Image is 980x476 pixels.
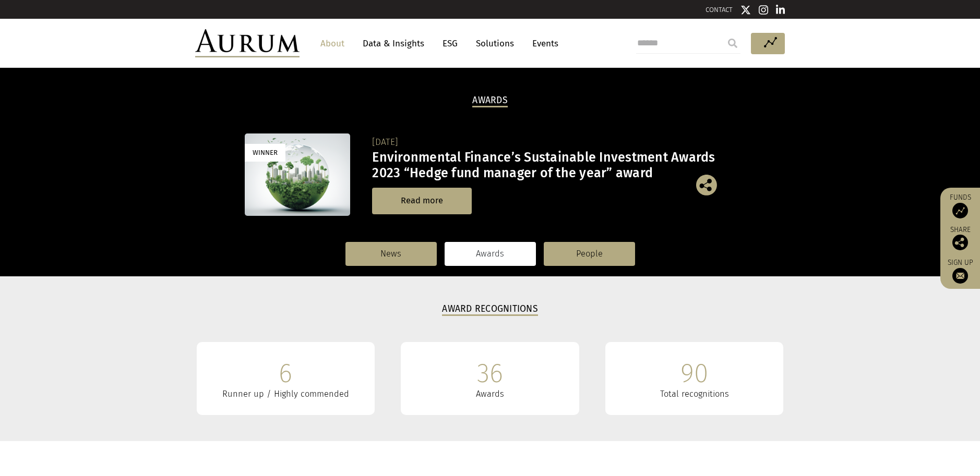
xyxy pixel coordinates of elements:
a: Data & Insights [357,34,429,53]
h2: Awards [472,95,508,107]
div: Winner [245,144,285,161]
input: Submit [722,33,743,54]
div: 36 [477,358,503,389]
img: Twitter icon [740,5,751,15]
div: [DATE] [372,135,733,150]
a: Events [527,34,558,53]
a: About [315,34,350,53]
h3: Award Recognitions [442,303,538,316]
div: Awards [416,389,564,399]
a: Sign up [946,258,975,284]
a: News [345,242,437,266]
a: People [544,242,635,266]
div: 90 [680,358,708,389]
a: Read more [372,188,472,214]
div: 6 [279,358,292,389]
img: Sign up to our newsletter [952,268,968,284]
img: Share this post [952,235,968,250]
img: Instagram icon [759,5,768,15]
a: Solutions [471,34,519,53]
div: Runner up / Highly commended [212,389,360,399]
h3: Environmental Finance’s Sustainable Investment Awards 2023 “Hedge fund manager of the year” award [372,150,733,181]
img: Linkedin icon [776,5,785,15]
a: Funds [946,193,975,218]
div: Total recognitions [621,389,768,399]
a: CONTACT [706,6,733,14]
a: Awards [445,242,536,266]
a: ESG [437,34,463,53]
img: Aurum [195,29,300,57]
img: Access Funds [952,203,968,218]
div: Share [946,226,975,250]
